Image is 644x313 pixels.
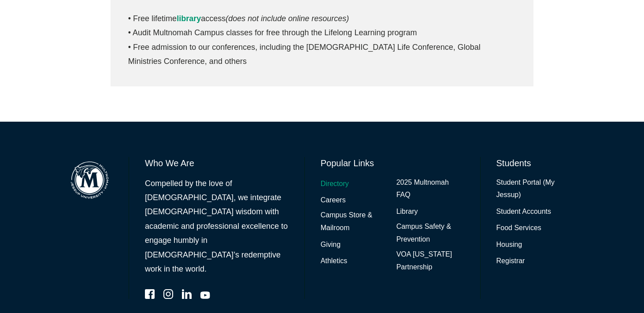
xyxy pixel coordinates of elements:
[396,205,418,218] a: Library
[128,11,516,69] p: • Free lifetime access • Audit Multnomah Campus classes for free through the Lifelong Learning pr...
[496,176,577,202] a: Student Portal (My Jessup)
[145,157,289,169] h6: Who We Are
[145,289,155,299] a: Facebook
[496,238,522,251] a: Housing
[226,14,349,23] em: (does not include online resources)
[145,176,289,276] p: Compelled by the love of [DEMOGRAPHIC_DATA], we integrate [DEMOGRAPHIC_DATA] wisdom with academic...
[67,157,113,203] img: Multnomah Campus of Jessup University logo
[496,205,551,218] a: Student Accounts
[163,289,173,299] a: Instagram
[321,209,389,235] a: Campus Store & Mailroom
[496,255,525,268] a: Registrar
[321,178,349,190] a: Directory
[396,248,464,274] a: VOA [US_STATE] Partnership
[321,157,464,169] h6: Popular Links
[396,176,464,202] a: 2025 Multnomah FAQ
[182,289,192,299] a: LinkedIn
[321,238,341,251] a: Giving
[321,255,347,268] a: Athletics
[396,220,464,246] a: Campus Safety & Prevention
[496,222,541,235] a: Food Services
[496,157,577,169] h6: Students
[200,289,210,299] a: YouTube
[321,194,346,207] a: Careers
[177,14,201,23] a: library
